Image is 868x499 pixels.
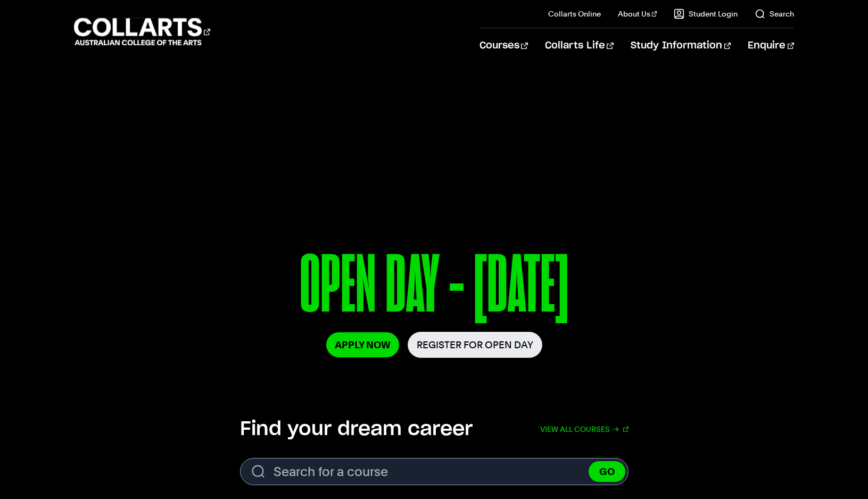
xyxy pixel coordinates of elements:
[545,28,614,63] a: Collarts Life
[74,17,210,47] div: Go to homepage
[755,9,794,19] a: Search
[240,458,629,485] input: Search for a course
[480,28,528,63] a: Courses
[618,9,657,19] a: About Us
[540,418,629,441] a: View all courses
[674,9,738,19] a: Student Login
[240,458,629,485] form: Search
[125,244,743,332] p: OPEN DAY - [DATE]
[631,28,731,63] a: Study Information
[326,332,399,357] a: Apply Now
[408,332,542,358] a: Register for Open Day
[548,9,601,19] a: Collarts Online
[589,461,625,482] button: GO
[240,418,473,441] h2: Find your dream career
[748,28,794,63] a: Enquire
